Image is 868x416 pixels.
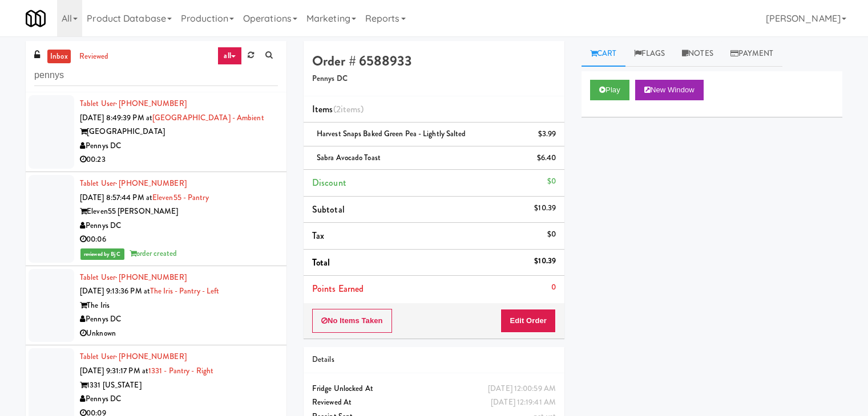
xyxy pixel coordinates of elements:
[625,41,674,67] a: Flags
[115,272,187,283] span: · [PHONE_NUMBER]
[500,309,556,333] button: Edit Order
[80,139,278,153] div: Pennys DC
[312,176,346,189] span: Discount
[488,382,556,396] div: [DATE] 12:00:59 AM
[312,229,324,242] span: Tax
[312,282,364,295] span: Points Earned
[47,50,71,64] a: inbox
[80,378,278,393] div: 1331 [US_STATE]
[26,266,286,346] li: Tablet User· [PHONE_NUMBER][DATE] 9:13:36 PM atThe Iris - Pantry - LeftThe IrisPennys DCUnknown
[590,80,629,100] button: Play
[80,248,124,260] span: reviewed by Bj C
[538,127,556,141] div: $3.99
[312,203,345,216] span: Subtotal
[312,256,330,269] span: Total
[722,41,782,67] a: Payment
[341,103,361,116] ng-pluralize: items
[582,41,625,67] a: Cart
[312,54,556,68] h4: Order # 6588933
[26,172,286,266] li: Tablet User· [PHONE_NUMBER][DATE] 8:57:44 PM atEleven55 - PantryEleven55 [PERSON_NAME]Pennys DC00...
[115,98,187,109] span: · [PHONE_NUMBER]
[635,80,704,100] button: New Window
[312,75,556,83] h5: Pennys DC
[537,151,556,165] div: $6.40
[80,299,278,313] div: The Iris
[80,112,152,123] span: [DATE] 8:49:39 PM at
[26,92,286,172] li: Tablet User· [PHONE_NUMBER][DATE] 8:49:39 PM at[GEOGRAPHIC_DATA] - Ambient[GEOGRAPHIC_DATA]Pennys...
[130,248,177,259] span: order created
[26,9,46,28] img: Micromart
[34,65,278,86] input: Search vision orders
[80,125,278,139] div: [GEOGRAPHIC_DATA]
[312,382,556,396] div: Fridge Unlocked At
[152,192,209,203] a: Eleven55 - Pantry
[115,178,187,189] span: · [PHONE_NUMBER]
[80,219,278,233] div: Pennys DC
[76,50,112,64] a: reviewed
[673,41,722,67] a: Notes
[80,327,278,341] div: Unknown
[312,103,364,116] span: Items
[80,392,278,406] div: Pennys DC
[317,152,381,163] span: Sabra Avocado Toast
[80,272,187,283] a: Tablet User· [PHONE_NUMBER]
[80,98,187,109] a: Tablet User· [PHONE_NUMBER]
[80,192,152,203] span: [DATE] 8:57:44 PM at
[491,395,556,410] div: [DATE] 12:19:41 AM
[115,351,187,362] span: · [PHONE_NUMBER]
[547,174,556,189] div: $0
[80,205,278,219] div: Eleven55 [PERSON_NAME]
[333,103,364,116] span: (2 )
[150,286,219,296] a: The Iris - Pantry - Left
[534,254,556,268] div: $10.39
[312,395,556,410] div: Reviewed At
[312,353,556,367] div: Details
[148,365,213,376] a: 1331 - Pantry - Right
[80,286,150,296] span: [DATE] 9:13:36 PM at
[80,365,148,376] span: [DATE] 9:31:17 PM at
[534,201,556,215] div: $10.39
[80,233,278,247] div: 00:06
[312,309,392,333] button: No Items Taken
[80,153,278,167] div: 00:23
[80,351,187,362] a: Tablet User· [PHONE_NUMBER]
[547,227,556,242] div: $0
[217,47,241,65] a: all
[80,312,278,327] div: Pennys DC
[152,112,264,123] a: [GEOGRAPHIC_DATA] - Ambient
[80,178,187,189] a: Tablet User· [PHONE_NUMBER]
[551,280,556,295] div: 0
[317,128,466,139] span: Harvest Snaps Baked Green Pea - Lightly Salted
